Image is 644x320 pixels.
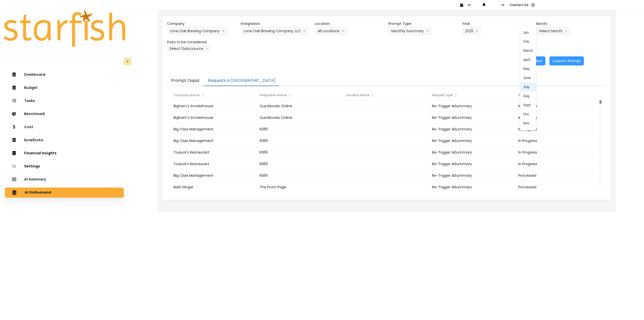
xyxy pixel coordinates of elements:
div: Quickbooks Online [257,100,343,112]
div: Bald Ginger [171,181,257,193]
div: Big Claw Management [171,135,257,147]
header: Year [462,21,532,26]
span: Jan [523,30,533,35]
button: AI Summary [5,174,124,185]
div: Status [516,90,601,100]
svg: sort [371,93,375,97]
div: Truluck's Restaurant [171,147,257,158]
button: Lone Oak Brewing Companyarrow down line [167,26,228,35]
div: Big Claw Management [171,170,257,181]
svg: arrow down line [303,28,306,33]
div: The Front Page [257,181,343,193]
p: Benchmark [24,112,45,116]
div: Processed [516,181,601,193]
button: Benchmark [5,109,124,119]
div: Processed [516,170,601,181]
button: Requests in [GEOGRAPHIC_DATA] [204,76,279,86]
div: In Progress [516,123,601,135]
div: In Progress [516,135,601,147]
header: Prompt Type [388,21,458,26]
button: Dashboard [5,70,124,80]
div: Quickbooks Online [257,112,343,123]
button: Lone Oak Brewing Company, LLCarrow down line [241,26,309,35]
div: Bigham's Smokehouse [171,112,257,123]
button: 2025arrow down line [462,26,481,35]
div: Integration Name [257,90,343,100]
div: Re-Trigger AiSummary [429,123,515,135]
div: In Progress [516,147,601,158]
span: Sept [523,102,533,108]
span: June [523,75,533,80]
div: In Progress [516,158,601,170]
span: April [523,57,533,62]
p: AI OnDemand [25,190,51,195]
button: Budget [5,83,124,93]
div: Location Name [343,90,429,100]
div: R365 [257,147,343,158]
svg: arrow down line [222,28,225,33]
span: May [523,66,533,71]
div: R365 [257,135,343,147]
div: Re-Trigger AiSummary [429,170,515,181]
button: ExcelData [5,135,124,145]
button: AI OnDemand [5,188,124,198]
svg: arrow down line [475,28,478,33]
button: Settings [5,161,124,171]
p: Budget [24,86,38,90]
p: AI Summary [24,177,46,182]
header: Integration [241,21,310,26]
span: Oct [523,112,533,117]
p: ExcelData [24,138,43,142]
div: Re-Trigger AiSummary [429,158,515,170]
button: All Locationsarrow down line [315,26,347,35]
div: Re-Trigger AiSummary [429,147,515,158]
header: Location [315,21,384,26]
div: In Progress [516,112,601,123]
svg: arrow down line [426,28,429,33]
div: In Progress [516,100,601,112]
button: Select Montharrow left line [536,26,571,35]
div: Re-Trigger AiSummary [429,135,515,147]
ul: Select Montharrow left line [520,26,536,130]
div: Bigham's Smokehouse [171,100,257,112]
button: Tasks [5,96,124,106]
button: Cost [5,122,124,132]
button: Monthly Summaryarrow down line [388,26,432,35]
div: Truluck's Restaurant [171,158,257,170]
button: Custom Prompt [549,56,584,65]
p: Tasks [24,99,35,103]
div: R365 [257,123,343,135]
button: Financial Insights [5,148,124,158]
button: Prompt Ouput [167,76,204,86]
span: March [523,48,533,53]
svg: sort [288,93,292,97]
div: Company Name [171,90,257,100]
p: Cost [24,125,33,129]
div: Request Type [429,90,515,100]
svg: arrow left line [565,28,568,33]
div: Re-Trigger AiSummary [429,112,515,123]
span: Aug [523,93,533,98]
svg: sort [201,93,205,97]
span: July [523,84,533,89]
header: Month [536,21,606,26]
header: Data to be considered. [167,40,237,45]
svg: sort [454,93,458,97]
p: Dashboard [24,73,45,77]
button: Select Data sourcearrow down line [167,45,211,52]
header: Company [167,21,237,26]
div: Re-Trigger AiSummary [429,100,515,112]
div: Big Claw Management [171,123,257,135]
span: Nov [523,121,533,126]
div: R365 [257,170,343,181]
svg: arrow down line [206,46,208,51]
svg: arrow down line [341,28,344,33]
div: R365 [257,158,343,170]
div: Re-Trigger AiSummary [429,181,515,193]
span: Feb [523,39,533,44]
